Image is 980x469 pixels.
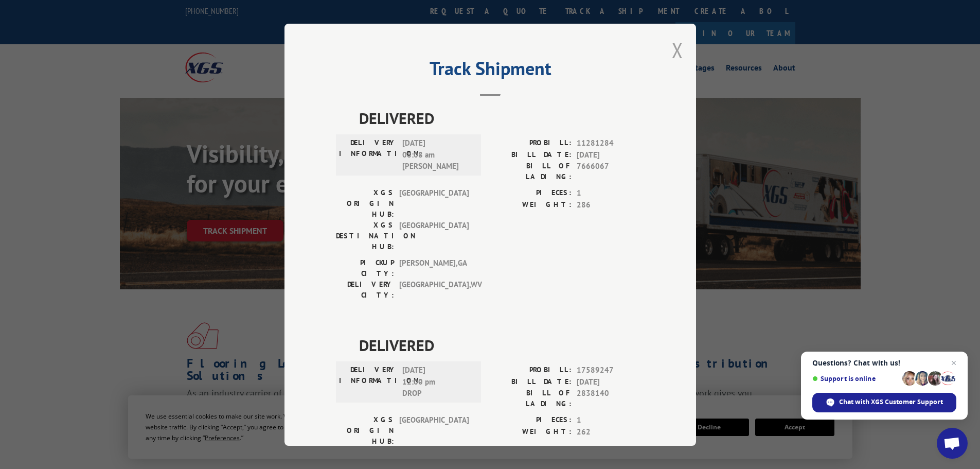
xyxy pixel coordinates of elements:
span: [DATE] 12:00 pm DROP [402,364,472,399]
span: [DATE] 08:08 am [PERSON_NAME] [402,137,472,172]
label: DELIVERY INFORMATION: [339,364,397,399]
span: DELIVERED [359,107,645,130]
label: DELIVERY INFORMATION: [339,137,397,172]
h2: Track Shipment [336,61,645,81]
span: Questions? Chat with us! [812,359,956,367]
label: PIECES: [490,414,572,426]
label: PROBILL: [490,137,572,149]
span: 286 [577,199,645,211]
span: [GEOGRAPHIC_DATA] [399,220,469,252]
span: 1 [577,414,645,426]
span: 262 [577,426,645,438]
label: PROBILL: [490,364,572,376]
label: XGS DESTINATION HUB: [336,220,394,252]
label: DELIVERY CITY: [336,279,394,301]
label: XGS ORIGIN HUB: [336,187,394,220]
span: 17589247 [577,364,645,376]
label: BILL OF LADING: [490,388,572,409]
span: [GEOGRAPHIC_DATA] [399,414,469,447]
span: Support is online [812,375,899,383]
label: BILL DATE: [490,376,572,388]
span: [GEOGRAPHIC_DATA] [399,187,469,220]
label: BILL DATE: [490,149,572,161]
label: WEIGHT: [490,199,572,211]
span: 7666067 [577,161,645,182]
span: Chat with XGS Customer Support [812,393,956,412]
label: WEIGHT: [490,426,572,438]
button: Close modal [672,37,683,64]
span: 2838140 [577,388,645,409]
span: [PERSON_NAME] , GA [399,257,469,279]
label: PIECES: [490,187,572,199]
span: 11281284 [577,137,645,149]
span: [DATE] [577,149,645,161]
span: 1 [577,187,645,199]
span: DELIVERED [359,334,645,357]
span: [DATE] [577,376,645,388]
label: BILL OF LADING: [490,161,572,182]
a: Open chat [937,428,968,459]
label: PICKUP CITY: [336,257,394,279]
span: Chat with XGS Customer Support [839,397,943,407]
label: XGS ORIGIN HUB: [336,414,394,447]
span: [GEOGRAPHIC_DATA] , WV [399,279,469,301]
